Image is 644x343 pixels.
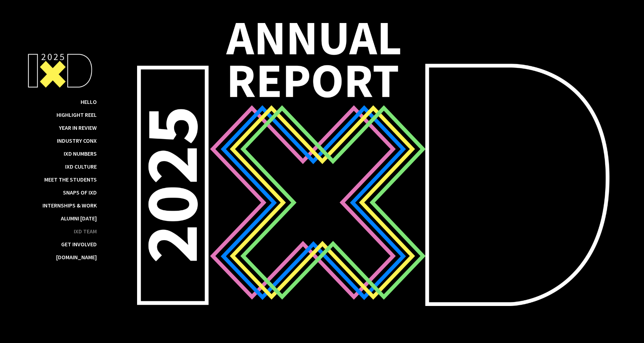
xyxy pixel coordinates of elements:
[56,111,97,118] a: Highlight Reel
[65,163,97,170] a: IxD Culture
[61,241,97,248] a: Get Involved
[61,215,97,222] a: Alumni [DATE]
[44,176,97,183] a: Meet the Students
[56,253,97,261] a: [DOMAIN_NAME]
[64,150,97,157] a: IxD Numbers
[59,124,97,131] a: Year in Review
[74,228,97,235] a: IxD Team
[81,98,97,105] a: Hello
[42,202,97,209] a: Internships & Work
[57,137,97,144] a: Industry ConX
[63,189,97,196] a: Snaps of IxD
